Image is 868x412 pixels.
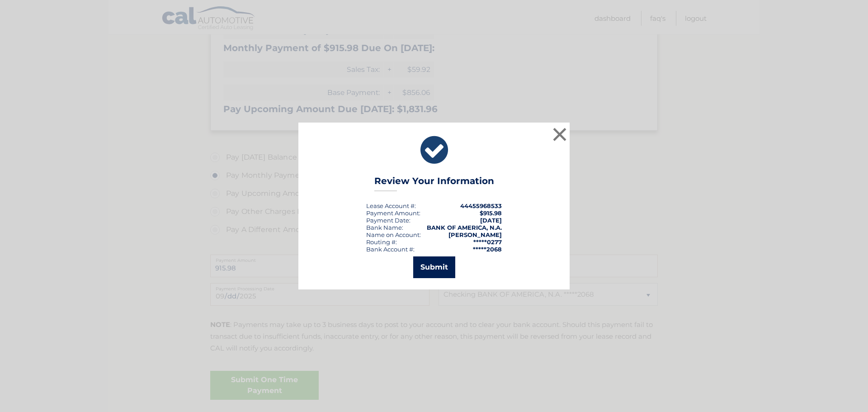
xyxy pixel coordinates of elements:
[366,231,421,238] div: Name on Account:
[366,217,409,224] span: Payment Date
[366,224,403,231] div: Bank Name:
[460,202,502,209] strong: 44455968533
[366,238,397,246] div: Routing #:
[413,256,455,278] button: Submit
[374,175,494,191] h3: Review Your Information
[427,224,502,231] strong: BANK OF AMERICA, N.A.
[480,217,502,224] span: [DATE]
[480,209,502,217] span: $915.98
[366,202,416,209] div: Lease Account #:
[366,209,420,217] div: Payment Amount:
[366,246,415,253] div: Bank Account #:
[551,125,569,143] button: ×
[366,217,410,224] div: :
[448,231,502,238] strong: [PERSON_NAME]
